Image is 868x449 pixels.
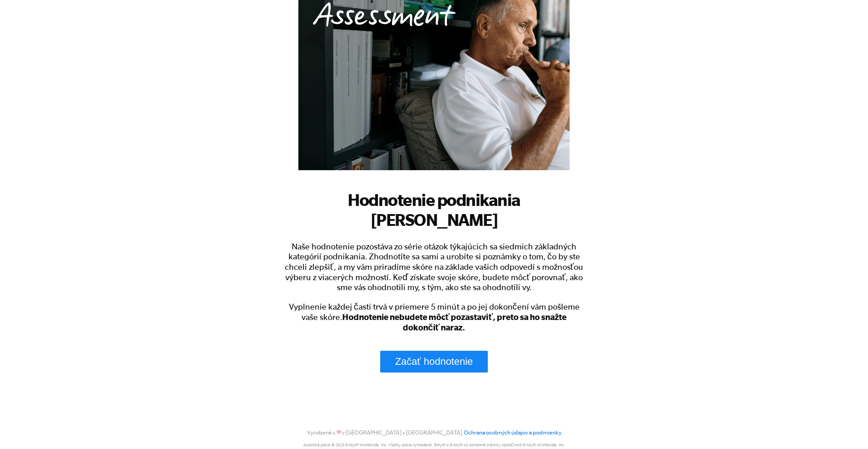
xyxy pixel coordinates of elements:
font: v [GEOGRAPHIC_DATA] v [GEOGRAPHIC_DATA]. [342,429,464,436]
font: Hodnotenie podnikania [PERSON_NAME] [348,190,520,229]
iframe: Widget chatu [823,406,868,449]
font: Naše hodnotenie pozostáva zo série otázok týkajúcich sa siedmich základných kategórií podnikania.... [285,242,583,292]
font: Vyplnenie každej časti trvá v priemere 5 minút a po jej dokončení vám pošleme vaše skóre. [289,302,580,322]
font: Hodnotenie nebudete môcť pozastaviť, preto sa ho snažte dokončiť naraz. [342,312,566,332]
font: Vyrobené s [307,429,335,436]
div: Widget číta [823,406,868,449]
font: Začať hodnotenie [395,356,473,367]
a: Ochrana osobných údajov a podmienky [464,429,561,436]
